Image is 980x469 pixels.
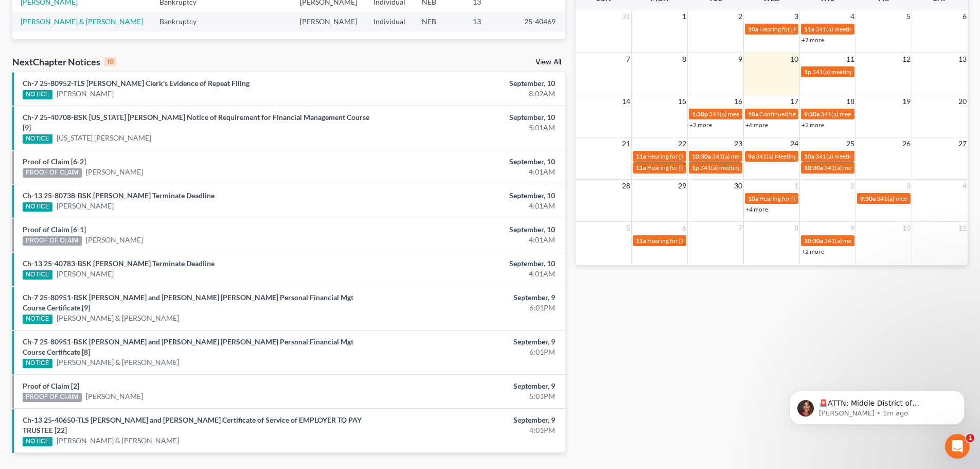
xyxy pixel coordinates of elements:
span: 15 [677,95,687,108]
div: 4:01AM [384,201,555,211]
span: 10a [748,195,758,202]
span: 3 [905,180,912,192]
span: 9 [849,222,856,234]
span: 1:30p [692,110,708,118]
span: 8 [793,222,799,234]
span: 1p [804,68,811,76]
span: 5 [905,10,912,23]
div: September, 10 [384,224,555,235]
div: September, 10 [384,157,555,167]
span: 10:30a [804,164,823,171]
a: Ch-13 25-40783-BSK [PERSON_NAME] Terminate Deadline [23,259,215,268]
span: 341(a) meeting for [PERSON_NAME] & [PERSON_NAME] [824,164,978,171]
span: 20 [957,95,968,108]
span: 2 [737,10,743,23]
a: Ch-7 25-80951-BSK [PERSON_NAME] and [PERSON_NAME] [PERSON_NAME] Personal Financial Mgt Course Cer... [23,337,353,356]
span: 10 [789,53,799,65]
span: 10a [748,25,758,33]
span: 30 [733,180,743,192]
span: 1 [681,10,687,23]
span: 9a [748,152,755,160]
a: [PERSON_NAME] & [PERSON_NAME] [57,357,179,368]
span: 9:30a [860,195,876,202]
span: 341(a) meeting for [PERSON_NAME] [700,164,799,171]
a: View All [536,59,561,66]
span: Hearing for [PERSON_NAME] [647,152,727,160]
td: 25-40469 [516,12,565,31]
a: Ch-7 25-80951-BSK [PERSON_NAME] and [PERSON_NAME] [PERSON_NAME] Personal Financial Mgt Course Cer... [23,293,353,312]
span: 10a [748,110,758,118]
a: [PERSON_NAME] [57,89,114,99]
span: 10:30a [804,237,823,245]
span: 27 [957,137,968,150]
div: September, 10 [384,258,555,269]
span: 341(a) meeting for [PERSON_NAME] [877,195,976,202]
div: September, 9 [384,292,555,303]
span: 1p [692,164,699,171]
span: 11a [636,164,646,171]
span: Hearing for [PERSON_NAME] [759,195,840,202]
iframe: Intercom live chat [945,434,970,459]
div: 6:01PM [384,347,555,357]
span: 23 [733,137,743,150]
td: [PERSON_NAME] [292,12,365,31]
span: 24 [789,137,799,150]
span: Hearing for [PERSON_NAME] & [PERSON_NAME] [647,237,782,245]
a: +6 more [745,121,768,129]
span: 13 [957,53,968,65]
span: 9:30a [804,110,819,118]
span: 10a [804,152,814,160]
div: NOTICE [23,437,52,446]
div: September, 9 [384,337,555,347]
td: Bankruptcy [151,12,216,31]
div: NOTICE [23,202,52,212]
div: 4:01AM [384,235,555,245]
span: 12 [901,53,912,65]
span: 16 [733,95,743,108]
div: September, 10 [384,78,555,89]
span: 341(a) meeting for [PERSON_NAME] [709,110,808,118]
span: 9 [737,53,743,65]
span: 1 [966,434,974,442]
span: 6 [961,10,968,23]
td: Individual [365,12,414,31]
span: 26 [901,137,912,150]
div: 4:01PM [384,425,555,436]
span: 29 [677,180,687,192]
div: PROOF OF CLAIM [23,168,82,178]
span: 341(a) meeting for [PERSON_NAME] [824,237,923,245]
div: 6:01PM [384,303,555,313]
span: 4 [849,10,856,23]
a: [PERSON_NAME] & [PERSON_NAME] [57,436,179,446]
div: September, 9 [384,381,555,391]
span: 11 [957,222,968,234]
span: 18 [845,95,856,108]
a: [PERSON_NAME] & [PERSON_NAME] [21,17,143,26]
span: 17 [789,95,799,108]
a: +2 more [801,248,824,255]
div: PROOF OF CLAIM [23,393,82,402]
a: [PERSON_NAME] [57,269,114,279]
span: 341(a) meeting for [PERSON_NAME] [812,68,912,76]
div: 4:01AM [384,269,555,279]
span: 11a [636,237,646,245]
span: 11 [845,53,856,65]
span: 341(a) meeting for [PERSON_NAME] & [PERSON_NAME] [821,110,974,118]
a: [PERSON_NAME] & [PERSON_NAME] [57,313,179,323]
span: 21 [621,137,631,150]
a: Ch-7 25-80952-TLS [PERSON_NAME] Clerk's Evidence of Repeat Filing [23,79,250,88]
a: [US_STATE] [PERSON_NAME] [57,133,151,143]
a: +7 more [801,36,824,44]
span: Hearing for [PERSON_NAME] Land & Cattle [647,164,764,171]
div: NOTICE [23,90,52,99]
span: 8 [681,53,687,65]
a: Ch-13 25-80738-BSK [PERSON_NAME] Terminate Deadline [23,191,215,200]
a: Ch-13 25-40650-TLS [PERSON_NAME] and [PERSON_NAME] Certificate of Service of EMPLOYER TO PAY TRUS... [23,415,362,435]
span: 1 [793,180,799,192]
div: 4:01AM [384,167,555,177]
iframe: Intercom notifications message [774,369,980,441]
